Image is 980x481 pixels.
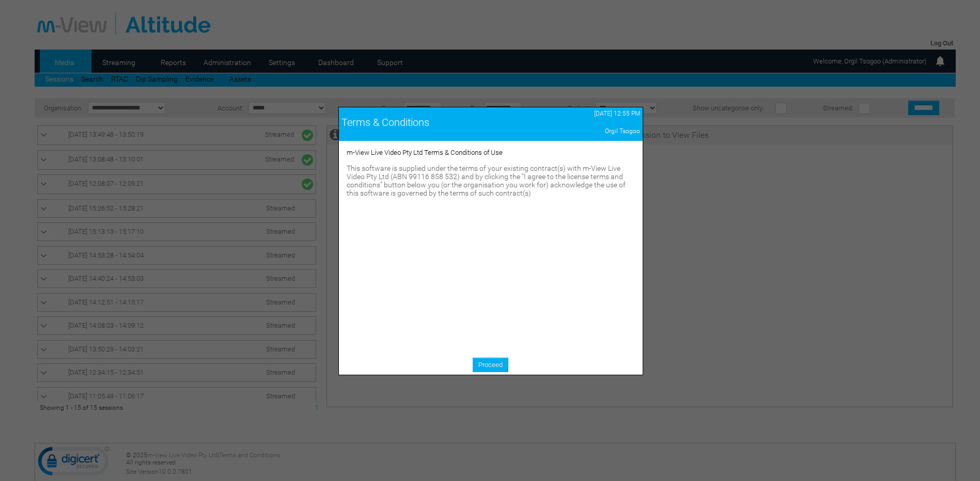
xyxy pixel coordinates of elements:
[934,55,946,67] img: bell24.png
[535,125,643,137] td: Orgil Tsogoo
[347,164,626,197] span: This software is supplied under the terms of your existing contract(s) with m-View Live Video Pty...
[473,358,508,372] a: Proceed
[341,116,532,129] div: Terms & Conditions
[535,107,643,120] td: [DATE] 12:55 PM
[347,149,503,156] span: m-View Live Video Pty Ltd Terms & Conditions of Use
